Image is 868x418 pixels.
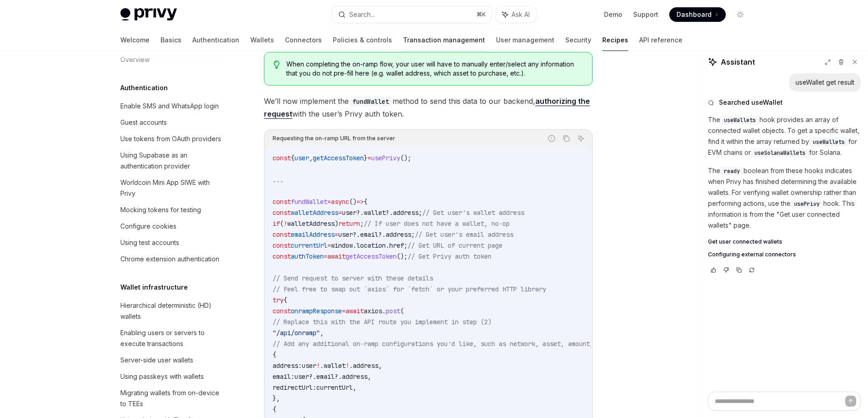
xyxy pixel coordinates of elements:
div: Enabling users or servers to execute transactions [120,327,224,349]
span: // Get user's wallet address [422,209,524,217]
a: Enabling users or servers to execute transactions [113,325,230,352]
svg: Tip [274,61,280,69]
a: Authentication [192,29,239,51]
span: { [291,154,294,162]
span: = [342,307,346,315]
span: useWallets [813,138,845,146]
span: email: [273,372,294,381]
span: . [353,241,356,250]
span: = [367,154,371,162]
span: Searched useWallet [719,98,783,107]
button: Searched useWallet [708,98,861,107]
div: Using test accounts [120,237,179,248]
span: { [273,351,276,359]
span: Get user connected wallets [708,238,782,245]
span: const [273,230,291,239]
span: emailAddress [291,230,335,239]
span: ?. [335,372,342,381]
div: Search... [349,9,375,20]
button: Ask AI [496,6,536,23]
a: Configure cookies [113,218,230,234]
a: Migrating wallets from on-device to TEEs [113,385,230,412]
span: redirectUrl: [273,383,316,392]
span: We’ll now implement the method to send this data to our backend, with the user’s Privy auth token. [264,95,593,120]
a: Configuring external connectors [708,251,861,258]
span: Configuring external connectors [708,251,796,258]
div: Migrating wallets from on-device to TEEs [120,387,224,409]
a: Worldcoin Mini App SIWE with Privy [113,174,230,202]
span: address [393,209,418,217]
span: location [356,241,386,250]
button: Copy the contents from the code block [560,133,572,144]
a: Chrome extension authentication [113,251,230,267]
span: . [320,362,324,370]
span: // If user does not have a wallet, no-op [364,219,510,228]
span: return [338,219,360,228]
div: Guest accounts [120,117,167,128]
span: Assistant [721,56,755,67]
a: Connectors [285,29,322,51]
div: Configure cookies [120,221,176,232]
span: Dashboard [677,10,712,19]
span: = [327,198,331,206]
span: , [367,372,371,381]
a: User management [496,29,554,51]
span: , [378,362,382,370]
span: href [389,241,404,250]
span: // Add any additional on-ramp configurations you'd like, such as network, asset, amount, etc. [273,340,612,348]
span: . [386,241,389,250]
span: ?. [353,230,360,239]
span: = [338,209,342,217]
span: post [386,307,400,315]
span: const [273,307,291,315]
h5: Wallet infrastructure [120,282,188,293]
a: Enable SMS and WhatsApp login [113,98,230,114]
span: // Get user's email address [415,230,513,239]
span: walletAddress [287,219,335,228]
a: Recipes [602,29,628,51]
span: address: [273,362,302,370]
span: onrampResponse [291,307,342,315]
span: ?. [386,209,393,217]
span: wallet [364,209,386,217]
p: The hook provides an array of connected wallet objects. To get a specific wallet, find it within ... [708,114,861,158]
a: Guest accounts [113,114,230,131]
code: fundWallet [349,97,393,107]
a: Hierarchical deterministic (HD) wallets [113,297,230,325]
span: , [309,154,313,162]
a: Dashboard [669,7,726,22]
span: user [342,209,356,217]
div: Worldcoin Mini App SIWE with Privy [120,177,224,199]
span: address [386,230,411,239]
a: Transaction management [403,29,485,51]
span: { [284,296,287,304]
div: Hierarchical deterministic (HD) wallets [120,300,224,322]
a: Policies & controls [333,29,392,51]
a: Welcome [120,29,150,51]
a: Get user connected wallets [708,238,861,245]
span: Ask AI [511,10,530,19]
span: ?. [309,372,316,381]
a: Mocking tokens for testing [113,202,230,218]
button: Ask AI [575,133,587,144]
div: useWallet get result [796,78,854,87]
span: user [302,362,316,370]
span: walletAddress [291,209,338,217]
p: The boolean from these hooks indicates when Privy has finished determining the available wallets.... [708,165,861,231]
span: ( [400,307,404,315]
span: user [294,154,309,162]
span: getAccessToken [346,252,397,260]
a: Server-side user wallets [113,352,230,368]
span: . [349,362,353,370]
span: => [356,198,364,206]
span: if [273,219,280,228]
button: Toggle dark mode [733,7,748,22]
span: }, [273,394,280,403]
span: const [273,154,291,162]
span: (); [400,154,411,162]
span: // Feel free to swap out `axios` for `fetch` or your preferred HTTP library [273,285,546,293]
span: ) [335,219,338,228]
span: { [273,405,276,413]
span: fundWallet [291,198,327,206]
a: Demo [604,10,622,19]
